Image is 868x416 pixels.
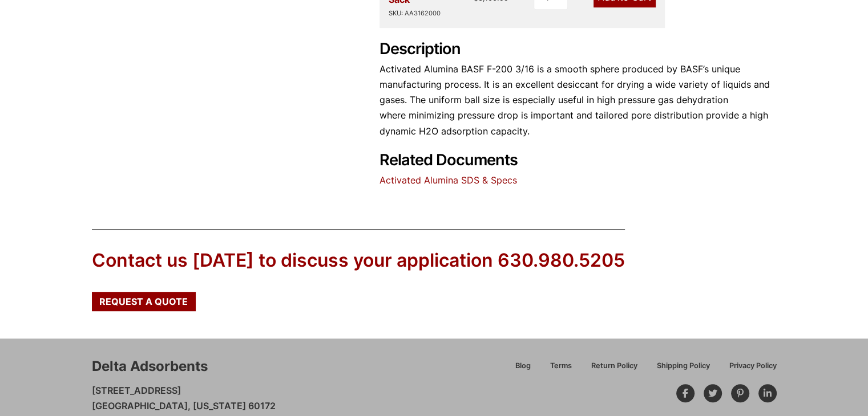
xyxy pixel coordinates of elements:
[380,40,777,59] h2: Description
[515,362,531,370] span: Blog
[92,248,625,274] div: Contact us [DATE] to discuss your application 630.980.5205
[657,362,710,370] span: Shipping Policy
[506,360,540,380] a: Blog
[540,360,582,380] a: Terms
[550,362,572,370] span: Terms
[92,357,208,376] div: Delta Adsorbents
[591,362,637,370] span: Return Policy
[729,362,777,370] span: Privacy Policy
[720,360,777,380] a: Privacy Policy
[647,360,720,380] a: Shipping Policy
[92,292,196,311] a: Request a Quote
[380,174,517,186] a: Activated Alumina SDS & Specs
[99,297,188,306] span: Request a Quote
[389,8,474,19] div: SKU: AA3162000
[380,62,777,139] p: Activated Alumina BASF F-200 3/16 is a smooth sphere produced by BASF’s unique manufacturing proc...
[582,360,647,380] a: Return Policy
